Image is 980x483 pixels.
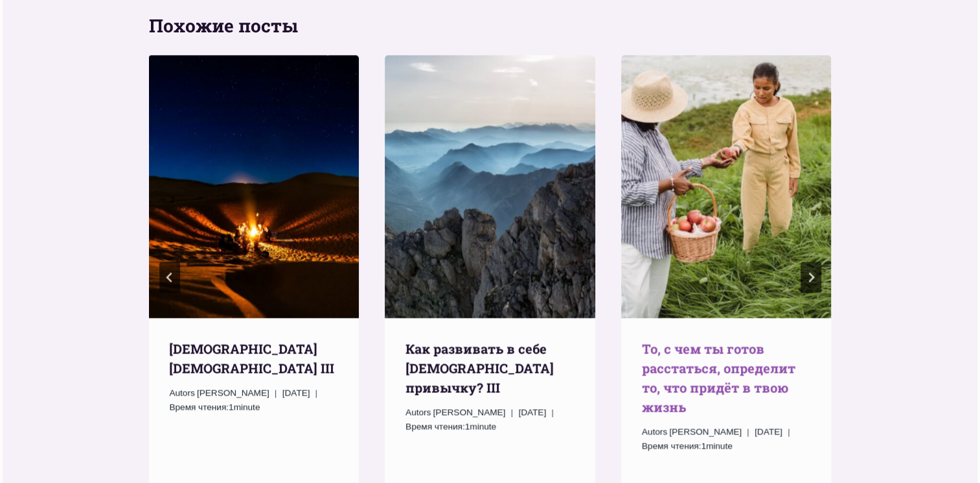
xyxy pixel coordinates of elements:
span: [PERSON_NAME] [197,388,269,398]
button: Следующий [801,262,821,293]
span: Autors [405,405,431,420]
span: minute [706,441,733,451]
span: 1 [169,400,260,414]
span: Autors [642,425,667,439]
time: [DATE] [282,386,310,400]
img: То, с чем ты готов расстаться, определит то, что придёт в твою жизнь [621,55,832,318]
span: 1 [405,420,496,434]
span: Autors [169,386,194,400]
span: [PERSON_NAME] [669,427,742,436]
a: То, с чем ты готов расстаться, определит то, что придёт в твою жизнь [642,340,795,415]
img: Как развивать в себе молитвенную привычку? III [385,55,595,318]
h2: Похожие посты [149,12,832,39]
span: Время чтения: [405,421,465,431]
span: [PERSON_NAME] [433,407,506,417]
span: minute [234,402,260,412]
span: minute [470,421,496,431]
span: 1 [642,439,733,453]
img: Господство Иисуса Христа III [148,55,359,318]
button: Go to last slide [159,262,180,293]
time: [DATE] [755,425,782,439]
span: Время чтения: [642,441,701,451]
a: [DEMOGRAPHIC_DATA] [DEMOGRAPHIC_DATA] III [169,340,334,376]
time: [DATE] [518,405,546,420]
a: Как развивать в себе [DEMOGRAPHIC_DATA] привычку? III [405,340,554,396]
span: Время чтения: [169,402,229,412]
